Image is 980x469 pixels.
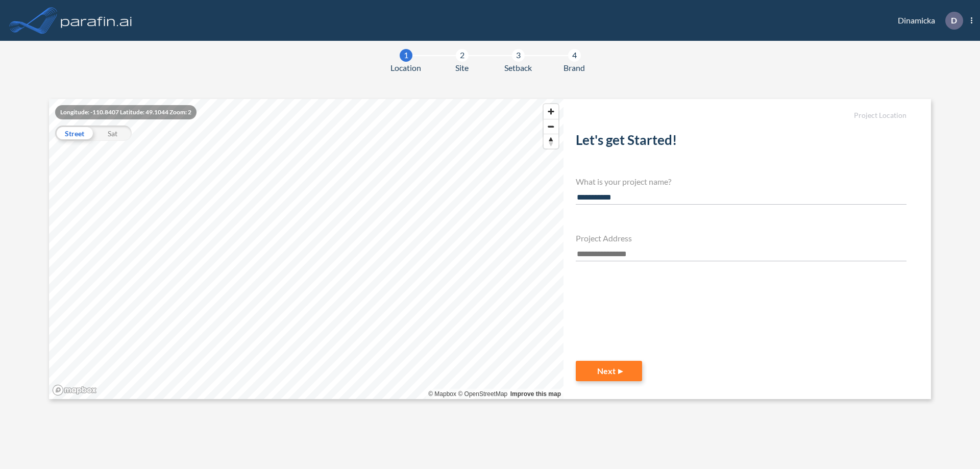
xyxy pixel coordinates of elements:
button: Next [576,361,642,381]
button: Zoom out [544,119,558,134]
span: Brand [563,62,585,74]
span: Setback [504,62,532,74]
span: Reset bearing to north [544,134,558,149]
span: Site [455,62,469,74]
canvas: Map [49,99,563,399]
div: 4 [568,49,581,62]
span: Zoom out [544,119,558,134]
p: D [951,16,957,25]
h2: Let's get Started! [576,132,906,152]
a: OpenStreetMap [458,390,507,398]
div: Longitude: -110.8407 Latitude: 49.1044 Zoom: 2 [55,105,197,119]
div: 2 [456,49,469,62]
a: Improve this map [510,390,561,398]
button: Reset bearing to north [544,134,558,149]
a: Mapbox [428,390,456,398]
a: Mapbox homepage [52,384,97,396]
h4: What is your project name? [576,177,906,186]
h5: Project Location [576,111,906,120]
div: Dinamicka [883,12,972,30]
div: 1 [400,49,412,62]
div: Sat [93,126,132,141]
span: Location [390,62,421,74]
img: logo [59,10,134,31]
h4: Project Address [576,233,906,243]
button: Zoom in [544,104,558,119]
div: 3 [512,49,525,62]
div: Street [55,126,93,141]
